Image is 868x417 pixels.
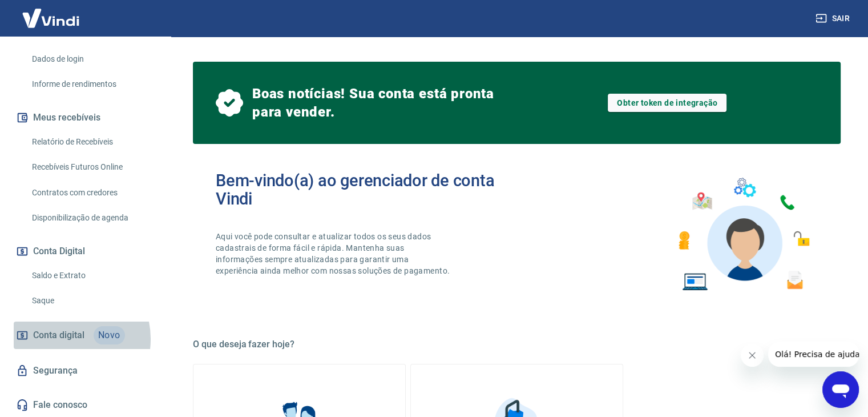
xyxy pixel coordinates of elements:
iframe: Botão para abrir a janela de mensagens [822,371,859,408]
img: Vindi [14,1,88,35]
a: Conta digitalNovo [14,322,157,349]
h5: O que deseja fazer hoje? [193,339,841,350]
a: Saque [27,289,157,312]
iframe: Mensagem da empresa [768,342,859,367]
p: Aqui você pode consultar e atualizar todos os seus dados cadastrais de forma fácil e rápida. Mant... [216,231,452,276]
a: Segurança [14,358,157,383]
a: Contratos com credores [27,181,157,205]
span: Olá! Precisa de ajuda? [7,8,96,17]
a: Dados de login [27,47,157,71]
iframe: Fechar mensagem [741,344,764,367]
a: Saldo e Extrato [27,264,157,287]
button: Conta Digital [14,239,157,264]
a: Disponibilização de agenda [27,206,157,230]
a: Obter token de integração [608,94,726,112]
span: Boas notícias! Sua conta está pronta para vender. [252,85,499,121]
span: Novo [94,326,125,344]
button: Meus recebíveis [14,105,157,130]
button: Sair [813,8,854,29]
a: Informe de rendimentos [27,73,157,96]
span: Conta digital [33,327,84,343]
h2: Bem-vindo(a) ao gerenciador de conta Vindi [216,171,517,208]
a: Recebíveis Futuros Online [27,155,157,179]
a: Relatório de Recebíveis [27,130,157,154]
img: Imagem de um avatar masculino com diversos icones exemplificando as funcionalidades do gerenciado... [668,171,818,298]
